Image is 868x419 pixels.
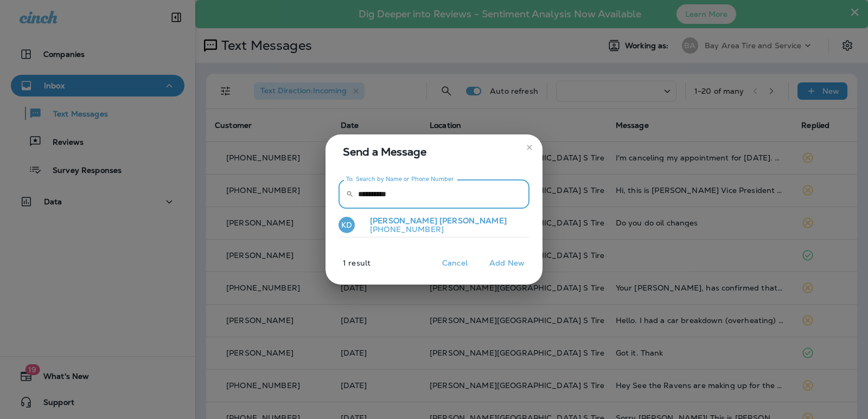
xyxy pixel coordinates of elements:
[339,213,529,238] button: KD[PERSON_NAME] [PERSON_NAME][PHONE_NUMBER]
[484,255,530,272] button: Add New
[346,175,454,183] label: To: Search by Name or Phone Number
[521,139,538,156] button: close
[321,259,371,276] p: 1 result
[361,225,507,234] p: [PHONE_NUMBER]
[339,217,355,233] div: KD
[439,216,507,225] span: [PERSON_NAME]
[370,216,437,225] span: [PERSON_NAME]
[435,255,475,272] button: Cancel
[343,143,529,160] span: Send a Message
